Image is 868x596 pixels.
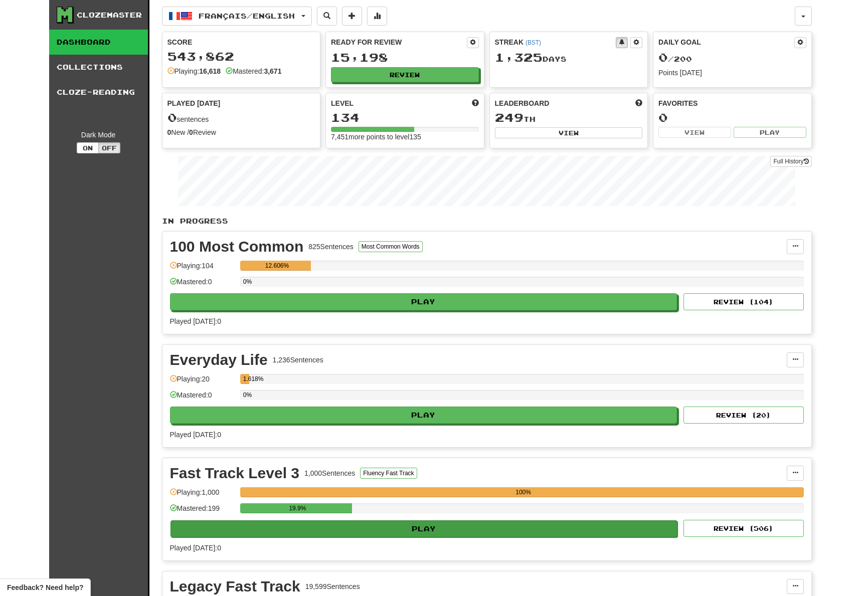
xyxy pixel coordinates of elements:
[170,520,678,537] button: Play
[170,407,677,424] button: Play
[170,390,235,407] div: Mastered: 0
[331,132,479,142] div: 7,451 more points to level 135
[331,37,467,47] div: Ready for Review
[304,468,355,478] div: 1,000 Sentences
[167,98,221,108] span: Played [DATE]
[167,37,315,47] div: Score
[264,67,281,75] strong: 3,671
[170,487,235,504] div: Playing: 1,000
[331,67,479,82] button: Review
[243,261,311,271] div: 12.606%
[635,98,642,108] span: This week in points, UTC
[359,241,423,252] button: Most Common Words
[49,80,148,105] a: Cloze-Reading
[170,431,221,439] span: Played [DATE]: 0
[162,216,812,226] p: In Progress
[683,407,804,424] button: Review (20)
[367,7,387,26] button: More stats
[167,50,315,63] div: 543,862
[658,68,806,78] div: Points [DATE]
[331,51,479,64] div: 15,198
[360,468,417,479] button: Fluency Fast Track
[170,544,221,552] span: Played [DATE]: 0
[77,10,142,20] div: Clozemaster
[226,66,281,76] div: Mastered:
[167,110,177,124] span: 0
[770,156,811,167] a: Full History
[243,374,249,384] div: 1.618%
[495,50,543,64] span: 1,325
[472,98,479,108] span: Score more points to level up
[170,503,235,520] div: Mastered: 199
[243,503,352,513] div: 19.9%
[170,352,268,367] div: Everyday Life
[658,127,731,138] button: View
[658,50,668,64] span: 0
[308,242,354,252] div: 825 Sentences
[495,110,524,124] span: 249
[658,111,806,124] div: 0
[683,293,804,310] button: Review (104)
[658,55,692,63] span: / 200
[526,39,541,46] a: (BST)
[495,111,643,124] div: th
[495,37,616,47] div: Streak
[317,7,337,26] button: Search sentences
[658,98,806,108] div: Favorites
[331,98,354,108] span: Level
[342,7,362,26] button: Add sentence to collection
[49,30,148,55] a: Dashboard
[98,142,120,153] button: Off
[170,277,235,293] div: Mastered: 0
[170,293,677,310] button: Play
[495,127,643,138] button: View
[495,98,550,108] span: Leaderboard
[77,142,99,153] button: On
[199,67,221,75] strong: 16,618
[162,7,312,26] button: Français/English
[683,520,804,537] button: Review (506)
[167,66,221,76] div: Playing:
[199,12,295,20] span: Français / English
[734,127,806,138] button: Play
[167,128,171,136] strong: 0
[57,130,140,140] div: Dark Mode
[189,128,193,136] strong: 0
[243,487,804,497] div: 100%
[170,261,235,277] div: Playing: 104
[170,374,235,390] div: Playing: 20
[170,317,221,325] span: Played [DATE]: 0
[170,579,300,594] div: Legacy Fast Track
[331,111,479,124] div: 134
[495,51,643,64] div: Day s
[305,581,360,591] div: 19,599 Sentences
[170,239,304,254] div: 100 Most Common
[167,127,315,137] div: New / Review
[7,582,83,592] span: Open feedback widget
[167,111,315,124] div: sentences
[273,355,323,365] div: 1,236 Sentences
[170,466,300,481] div: Fast Track Level 3
[658,37,794,48] div: Daily Goal
[49,55,148,80] a: Collections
